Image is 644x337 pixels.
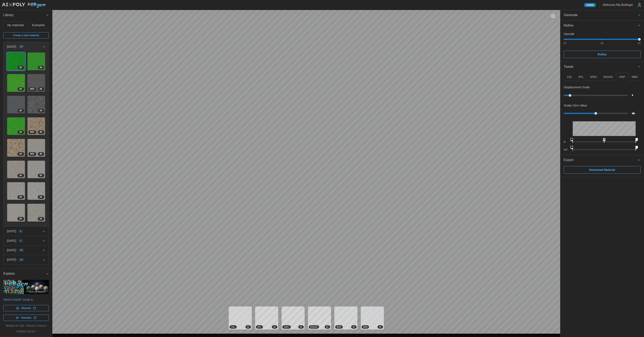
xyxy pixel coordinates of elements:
a: kTy90mGmgqzYuix2D8ba2K [7,117,25,135]
p: [DATE] [7,258,16,262]
span: 1 K [40,109,42,112]
button: Generate [560,10,644,20]
span: 2 K [273,325,276,328]
span: COL [231,325,235,328]
span: Export [564,155,638,165]
span: NRM [363,325,367,328]
a: se0vHx8M1Yh4HtKhcX0D2K [7,204,25,222]
button: [DATE]16 [4,42,49,51]
img: MujOtITkD3gRryerdJdu [7,74,25,92]
span: Tutorials [21,315,31,321]
button: Download Material [564,166,641,174]
span: REF [30,87,35,91]
span: 2 K [19,174,22,177]
p: [DATE] [7,248,16,252]
img: AIxPoly PBRgen [2,3,46,8]
p: COL [567,75,572,79]
span: Download Material [589,166,615,173]
button: Refine [564,51,641,58]
a: 1lVrNKu5ZjjTom45eeWY4KREF [27,74,45,92]
span: 2 K [19,109,22,112]
p: SPEC [590,75,597,79]
a: cookie policy [16,330,36,333]
span: Create a new material [13,32,39,38]
p: NRM [632,75,637,79]
a: 04QyqzGXkCG0qZ7W8nrx2K [27,182,45,200]
span: 2 K [300,325,302,328]
span: 8 [20,230,21,233]
span: ROUGH [310,325,318,328]
p: Need a hand? Jump in: [3,297,49,302]
a: 5MgrzKnKoefrJVUtEze42K [7,96,25,114]
a: RvFRFoGilhkg4LHqNjP62K [7,139,25,157]
p: Welcome, Flip Buttinger [603,3,633,7]
img: 5MgrzKnKoefrJVUtEze4 [7,96,25,114]
img: dynVx547Re5pG9j4skuv [27,139,45,157]
span: 14 [20,258,23,261]
span: 2 K [353,325,355,328]
button: Refine [560,21,644,31]
span: 16 [20,45,23,48]
button: [DATE]3 [4,236,49,245]
button: Tweak [560,62,644,72]
p: Upscale [564,32,641,36]
img: wrVqLlg1lbVduYD5UFKh [27,204,45,222]
a: SPAxP1V5z1iPuFzW1bgB2K [7,160,25,179]
div: [DATE]16 [4,51,49,226]
a: Tutorials [3,315,49,321]
a: terms of use [5,324,24,328]
span: Explore [3,269,46,279]
span: 2 K [379,325,382,328]
img: 04QyqzGXkCG0qZ7W8nrx [27,182,45,200]
span: 2 K [19,195,22,199]
p: MTL [579,75,584,79]
img: kIKwcbBQitk4gduVaFKK [7,182,25,200]
button: [DATE]15 [4,246,49,255]
button: [DATE]14 [4,255,49,264]
a: f1AQjwylG238Y1INkr2i1K [27,96,45,114]
img: SPAxP1V5z1iPuFzW1bgB [7,161,25,178]
img: 1lVrNKu5ZjjTom45eeWY [27,74,45,92]
span: 4 K [40,152,42,156]
span: REF [30,131,35,134]
img: K910bFHBOE4UJvC5Dj8z [27,117,45,135]
button: [DATE]7 [4,265,49,274]
a: privacy policy [26,324,47,328]
span: 4 K [40,87,42,91]
span: My materials [7,24,24,27]
span: 15 [20,249,23,252]
span: Examples [32,24,45,27]
img: kTy90mGmgqzYuix2D8ba [7,117,25,135]
p: DISP [619,75,625,79]
a: K910bFHBOE4UJvC5Dj8z4KREF [27,117,45,135]
div: Tweak [560,72,644,155]
button: Toggle viewport controls [550,13,556,19]
span: 2 K [19,131,22,134]
span: Discord [21,305,31,311]
span: 2 K [247,325,249,328]
a: D2mQqWy1jwjU46bOabdP2K [7,52,25,70]
button: [DATE]8 [4,227,49,236]
span: 2 K [19,66,22,69]
div: Refine [560,31,644,62]
span: REF [30,152,35,156]
a: kIKwcbBQitk4gduVaFKK2K [7,182,25,200]
button: Export [560,155,644,165]
a: wrVqLlg1lbVduYD5UFKh1K [27,204,45,222]
span: Generate [564,10,638,20]
span: 2 K [40,195,42,199]
a: MujOtITkD3gRryerdJdu2K [7,74,25,92]
span: 3 [20,239,21,242]
img: yoveMHJhHiOC8sj6olSN [27,53,45,70]
span: 2 K [19,87,22,91]
img: D2mQqWy1jwjU46bOabdP [7,53,25,70]
span: 2 K [40,174,42,177]
p: in [564,140,569,144]
img: RvFRFoGilhkg4LHqNjP6 [7,139,25,157]
span: 1 K [40,217,42,220]
img: se0vHx8M1Yh4HtKhcX0D [7,204,25,222]
span: DISP [337,325,341,328]
p: out [564,148,569,151]
span: 2 K [40,66,42,69]
img: 7UlrXpjzfDjiUgBdiqqh [27,161,45,178]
